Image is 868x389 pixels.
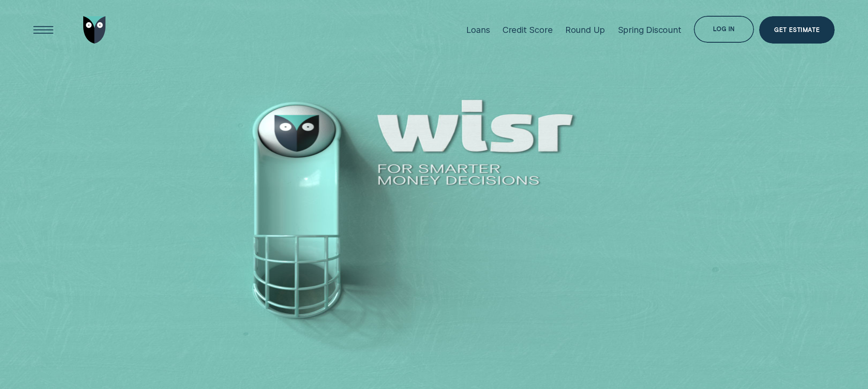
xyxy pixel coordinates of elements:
[466,25,490,35] div: Loans
[29,16,57,44] button: Open Menu
[565,25,605,35] div: Round Up
[83,16,106,44] img: Wisr
[759,16,835,44] a: Get Estimate
[503,25,553,35] div: Credit Score
[694,16,754,43] button: Log in
[618,25,681,35] div: Spring Discount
